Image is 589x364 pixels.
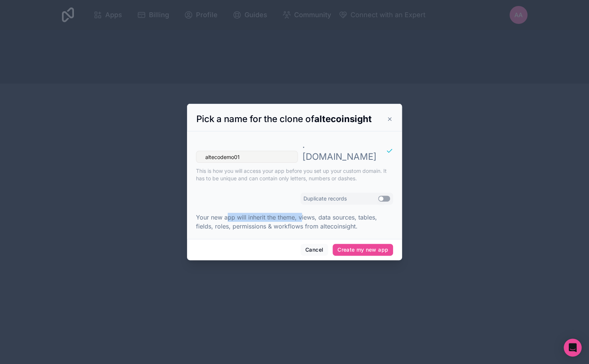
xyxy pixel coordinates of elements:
p: Your new app will inherit the theme, views, data sources, tables, fields, roles, permissions & wo... [196,213,393,231]
button: Cancel [300,244,328,256]
strong: altecoinsight [314,113,372,124]
span: Pick a name for the clone of [196,113,372,124]
p: This is how you will access your app before you set up your custom domain. It has to be unique an... [196,167,393,182]
input: app [196,151,298,163]
label: Duplicate records [303,195,347,202]
div: Open Intercom Messenger [564,339,582,357]
p: . [DOMAIN_NAME] [302,139,377,163]
button: Create my new app [333,244,393,256]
